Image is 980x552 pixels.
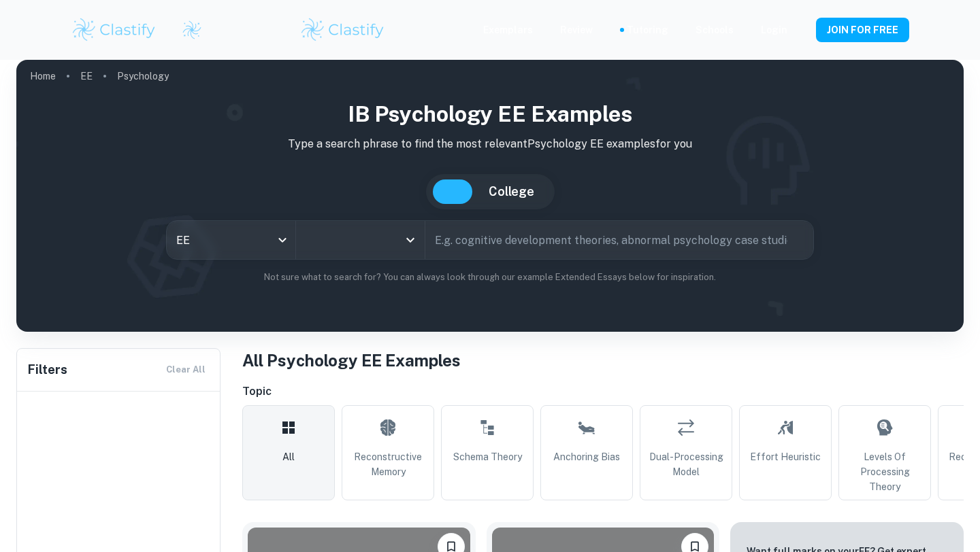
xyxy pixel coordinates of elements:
a: Clastify logo [174,20,202,40]
button: Open [401,230,420,249]
span: Reconstructive Memory [348,449,428,479]
a: Login [761,22,787,37]
a: EE [80,67,93,86]
a: Schools [696,22,734,37]
button: JOIN FOR FREE [816,18,909,42]
span: Dual-Processing Model [646,449,726,479]
p: Exemplars [483,22,533,37]
img: Clastify logo [182,20,202,40]
span: Effort Heuristic [750,449,821,464]
p: Psychology [117,69,169,84]
a: Home [30,67,56,86]
button: IB [433,179,472,204]
span: Levels of Processing Theory [845,449,925,494]
div: EE [167,221,295,259]
img: profile cover [16,60,964,332]
button: Help and Feedback [798,27,805,33]
h1: IB Psychology EE examples [27,98,953,131]
button: Search [793,235,804,245]
input: E.g. cognitive development theories, abnormal psychology case studies, social psychology experime... [425,221,787,259]
a: Tutoring [627,22,668,37]
h6: Filters [28,360,67,379]
button: College [475,179,548,204]
span: Anchoring Bias [553,449,620,464]
h1: All Psychology EE Examples [242,348,964,373]
h6: Topic [242,383,964,400]
p: Type a search phrase to find the most relevant Psychology EE examples for you [27,136,953,152]
img: Clastify logo [299,16,386,44]
p: Not sure what to search for? You can always look through our example Extended Essays below for in... [27,271,953,284]
img: Clastify logo [71,16,157,44]
p: Review [560,22,593,37]
span: Schema Theory [453,449,522,464]
span: All [282,449,295,464]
